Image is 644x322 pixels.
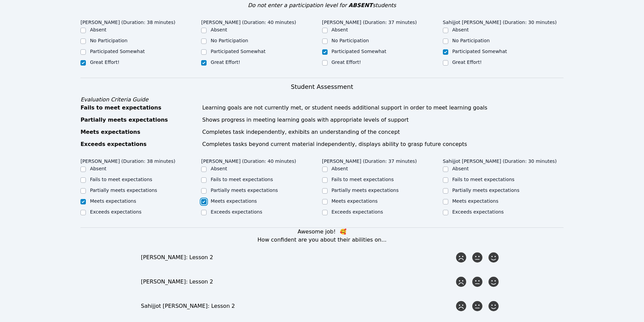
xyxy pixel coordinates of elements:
div: Do not enter a participation level for students [80,1,564,9]
div: Partially meets expectations [80,116,198,124]
span: How confident are you about their abilities on... [258,237,387,243]
legend: [PERSON_NAME] (Duration: 37 minutes) [322,16,417,26]
label: Great Effort! [211,59,240,65]
legend: [PERSON_NAME] (Duration: 37 minutes) [322,155,417,165]
label: Partially meets expectations [211,188,278,193]
label: No Participation [211,38,248,43]
legend: [PERSON_NAME] (Duration: 40 minutes) [201,155,296,165]
label: Absent [332,166,348,171]
label: Partially meets expectations [90,188,157,193]
label: Great Effort! [90,59,119,65]
label: Fails to meet expectations [332,177,394,182]
legend: [PERSON_NAME] (Duration: 40 minutes) [201,16,296,26]
label: Fails to meet expectations [211,177,273,182]
div: Learning goals are not currently met, or student needs additional support in order to meet learni... [202,104,564,112]
label: Meets expectations [452,198,499,204]
label: Exceeds expectations [211,209,262,215]
div: [PERSON_NAME]: Lesson 2 [141,278,455,286]
div: Completes tasks beyond current material independently, displays ability to grasp future concepts [202,140,564,148]
label: Great Effort! [452,59,482,65]
label: Absent [211,27,227,32]
label: Absent [332,27,348,32]
div: Exceeds expectations [80,140,198,148]
div: Meets expectations [80,128,198,136]
div: Sahijjot [PERSON_NAME]: Lesson 2 [141,302,455,310]
div: Fails to meet expectations [80,104,198,112]
label: Absent [452,166,469,171]
label: Fails to meet expectations [90,177,152,182]
label: Absent [452,27,469,32]
label: Participated Somewhat [211,49,265,54]
div: Shows progress in meeting learning goals with appropriate levels of support [202,116,564,124]
label: Fails to meet expectations [452,177,515,182]
label: Absent [90,166,106,171]
label: Great Effort! [332,59,361,65]
label: Exceeds expectations [332,209,383,215]
label: Meets expectations [332,198,378,204]
legend: Sahijjot [PERSON_NAME] (Duration: 30 minutes) [443,16,557,26]
span: Awesome job! [297,228,336,235]
span: kisses [340,228,347,235]
label: Partially meets expectations [332,188,399,193]
label: Exceeds expectations [452,209,504,215]
label: Meets expectations [90,198,136,204]
label: Participated Somewhat [90,49,145,54]
legend: Sahijjot [PERSON_NAME] (Duration: 30 minutes) [443,155,557,165]
span: ABSENT [349,2,373,8]
label: No Participation [332,38,369,43]
div: [PERSON_NAME]: Lesson 2 [141,253,455,262]
label: No Participation [452,38,490,43]
label: Exceeds expectations [90,209,141,215]
div: Completes task independently, exhibits an understanding of the concept [202,128,564,136]
label: Absent [90,27,106,32]
label: Meets expectations [211,198,257,204]
h3: Student Assessment [80,82,564,92]
label: Partially meets expectations [452,188,520,193]
legend: [PERSON_NAME] (Duration: 38 minutes) [80,155,175,165]
div: Evaluation Criteria Guide [80,96,564,104]
label: No Participation [90,38,127,43]
label: Participated Somewhat [332,49,386,54]
label: Participated Somewhat [452,49,507,54]
legend: [PERSON_NAME] (Duration: 38 minutes) [80,16,175,26]
label: Absent [211,166,227,171]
